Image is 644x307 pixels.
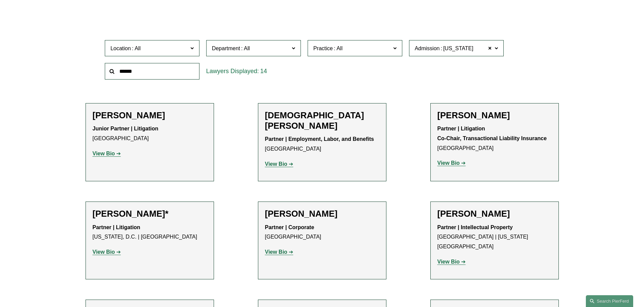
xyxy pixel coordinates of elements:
p: [GEOGRAPHIC_DATA] [93,124,207,144]
strong: Partner | Employment, Labor, and Benefits [265,136,374,142]
strong: View Bio [93,249,115,255]
a: View Bio [93,151,121,156]
h2: [DEMOGRAPHIC_DATA][PERSON_NAME] [265,110,379,131]
a: View Bio [265,249,293,255]
p: [GEOGRAPHIC_DATA] [265,223,379,242]
a: View Bio [437,259,466,265]
strong: Partner | Litigation [93,224,140,230]
strong: View Bio [437,160,460,166]
h2: [PERSON_NAME] [93,110,207,121]
a: View Bio [437,160,466,166]
span: Department [212,45,240,51]
p: [GEOGRAPHIC_DATA] [437,124,552,153]
span: Admission [415,45,440,51]
a: Search this site [586,295,633,307]
strong: Co-Chair, Transactional Liability Insurance [437,135,547,141]
h2: [PERSON_NAME] [265,209,379,219]
span: [US_STATE] [443,44,473,53]
span: 14 [260,68,267,74]
h2: [PERSON_NAME] [437,110,552,121]
strong: View Bio [265,249,287,255]
strong: Partner | Corporate [265,224,314,230]
strong: Partner | Intellectual Property [437,224,513,230]
strong: Junior Partner | Litigation [93,126,159,131]
strong: View Bio [93,151,115,156]
h2: [PERSON_NAME] [437,209,552,219]
strong: View Bio [437,259,460,265]
span: Location [111,45,131,51]
h2: [PERSON_NAME]* [93,209,207,219]
strong: View Bio [265,161,287,167]
p: [GEOGRAPHIC_DATA] [265,134,379,154]
p: [GEOGRAPHIC_DATA] | [US_STATE][GEOGRAPHIC_DATA] [437,223,552,252]
a: View Bio [93,249,121,255]
p: [US_STATE], D.C. | [GEOGRAPHIC_DATA] [93,223,207,242]
strong: Partner | Litigation [437,126,485,131]
span: Practice [313,45,333,51]
a: View Bio [265,161,293,167]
